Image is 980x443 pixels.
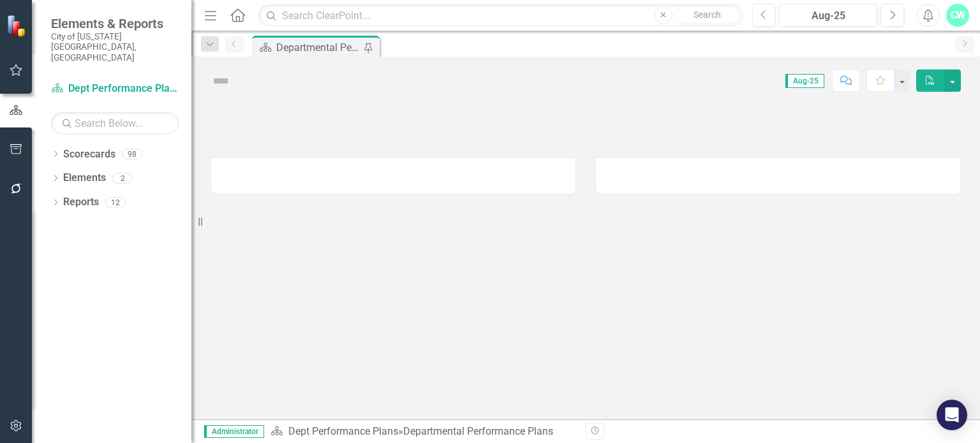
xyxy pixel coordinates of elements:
span: Search [694,10,721,20]
input: Search Below... [51,112,179,134]
img: ClearPoint Strategy [6,14,29,37]
div: Aug-25 [783,8,873,24]
button: CW [946,4,969,27]
span: Aug-25 [785,74,824,88]
button: Search [676,6,739,24]
div: Open Intercom Messenger [937,400,967,430]
div: » [271,425,576,439]
div: Departmental Performance Plans [276,40,360,55]
div: Departmental Performance Plans [403,425,553,437]
img: Not Defined [211,71,231,91]
a: Elements [63,171,106,185]
div: 2 [112,173,133,184]
a: Dept Performance Plans [288,425,398,437]
input: Search ClearPoint... [258,4,742,27]
div: 12 [105,197,126,208]
a: Reports [63,195,99,210]
div: 98 [122,149,142,159]
a: Scorecards [63,147,115,162]
a: Dept Performance Plans [51,82,179,96]
small: City of [US_STATE][GEOGRAPHIC_DATA], [GEOGRAPHIC_DATA] [51,31,179,62]
span: Elements & Reports [51,16,179,31]
button: Aug-25 [779,4,877,27]
span: Administrator [204,425,264,438]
